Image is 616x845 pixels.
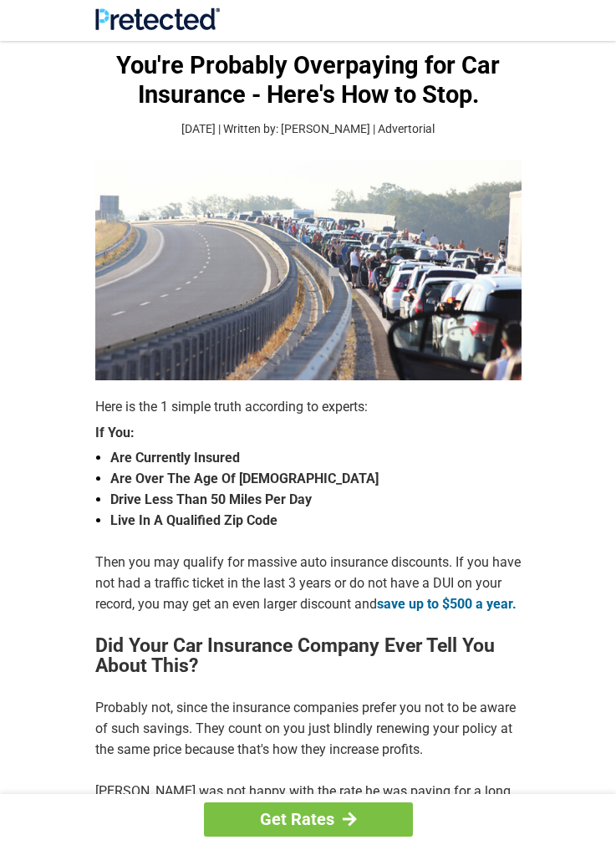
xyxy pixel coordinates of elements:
[95,781,522,844] p: [PERSON_NAME] was not happy with the rate he was paying for a long time, until he decided to ente...
[95,8,220,30] img: Site Logo
[95,18,220,33] a: Site Logo
[95,51,522,110] h1: You're Probably Overpaying for Car Insurance - Here's How to Stop.
[95,552,522,615] p: Then you may qualify for massive auto insurance discounts. If you have not had a traffic ticket i...
[95,397,522,418] p: Here is the 1 simple truth according to experts:
[204,802,413,837] a: Get Rates
[110,448,522,469] strong: Are Currently Insured
[95,426,522,440] strong: If You:
[377,596,517,612] a: save up to $500 a year.
[95,120,522,139] p: [DATE] | Written by: [PERSON_NAME] | Advertorial
[110,511,522,532] strong: Live In A Qualified Zip Code
[95,636,522,677] h2: Did Your Car Insurance Company Ever Tell You About This?
[110,469,522,490] strong: Are Over The Age Of [DEMOGRAPHIC_DATA]
[110,490,522,511] strong: Drive Less Than 50 Miles Per Day
[95,698,522,761] p: Probably not, since the insurance companies prefer you not to be aware of such savings. They coun...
